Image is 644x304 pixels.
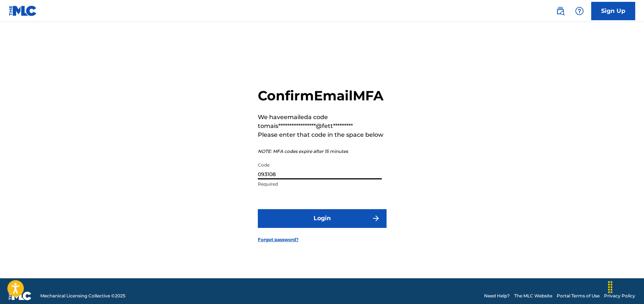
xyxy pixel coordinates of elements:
[572,4,587,18] div: Help
[591,2,635,20] a: Sign Up
[604,293,635,299] a: Privacy Policy
[553,4,568,18] a: Public Search
[604,276,616,298] div: Drag
[258,181,382,187] p: Required
[258,236,299,243] a: Forgot password?
[9,6,37,16] img: MLC Logo
[258,87,386,104] h2: Confirm Email MFA
[258,209,386,228] button: Login
[514,293,552,299] a: The MLC Website
[9,292,32,300] img: logo
[372,214,380,223] img: f7272a7cc735f4ea7f67.svg
[556,7,565,15] img: search
[258,130,386,139] p: Please enter that code in the space below
[607,269,644,304] iframe: Chat Widget
[557,293,600,299] a: Portal Terms of Use
[484,293,510,299] a: Need Help?
[258,148,386,155] p: NOTE: MFA codes expire after 15 minutes
[575,7,584,15] img: help
[40,293,125,299] span: Mechanical Licensing Collective © 2025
